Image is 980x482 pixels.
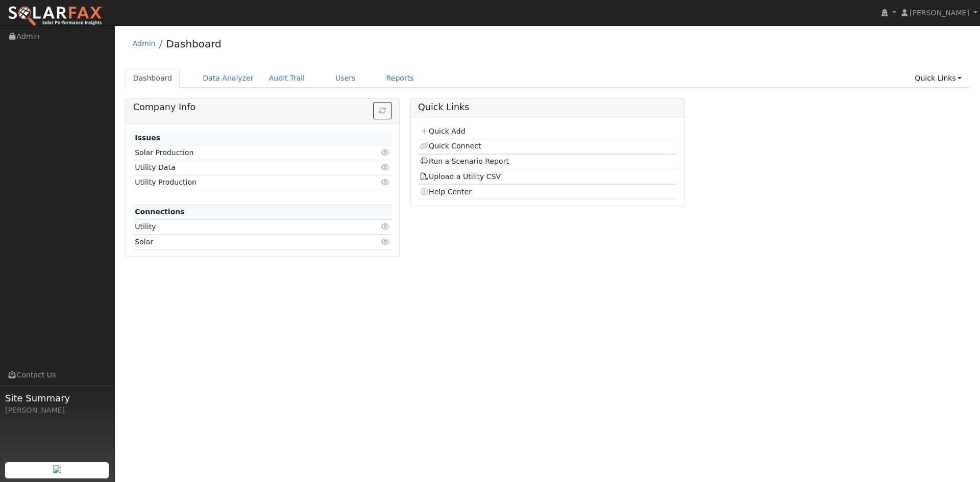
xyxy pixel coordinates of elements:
[8,6,104,27] img: SolarFax
[420,172,501,181] a: Upload a Utility CSV
[126,69,180,88] a: Dashboard
[420,157,509,165] a: Run a Scenario Report
[133,219,350,234] td: Utility
[381,238,390,245] i: Click to view
[418,102,677,113] h5: Quick Links
[910,9,969,17] span: [PERSON_NAME]
[381,223,390,230] i: Click to view
[135,208,185,216] strong: Connections
[133,102,392,113] h5: Company Info
[420,142,481,150] a: Quick Connect
[195,69,261,88] a: Data Analyzer
[381,149,390,156] i: Click to view
[133,160,350,175] td: Utility Data
[133,175,350,190] td: Utility Production
[381,179,390,186] i: Click to view
[420,188,472,196] a: Help Center
[133,235,350,249] td: Solar
[133,39,156,47] a: Admin
[5,405,109,416] div: [PERSON_NAME]
[135,134,160,142] strong: Issues
[379,69,422,88] a: Reports
[53,465,61,473] img: retrieve
[328,69,363,88] a: Users
[5,391,109,405] span: Site Summary
[420,127,465,135] a: Quick Add
[907,69,969,88] a: Quick Links
[381,164,390,171] i: Click to view
[166,38,222,50] a: Dashboard
[133,145,350,160] td: Solar Production
[261,69,312,88] a: Audit Trail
